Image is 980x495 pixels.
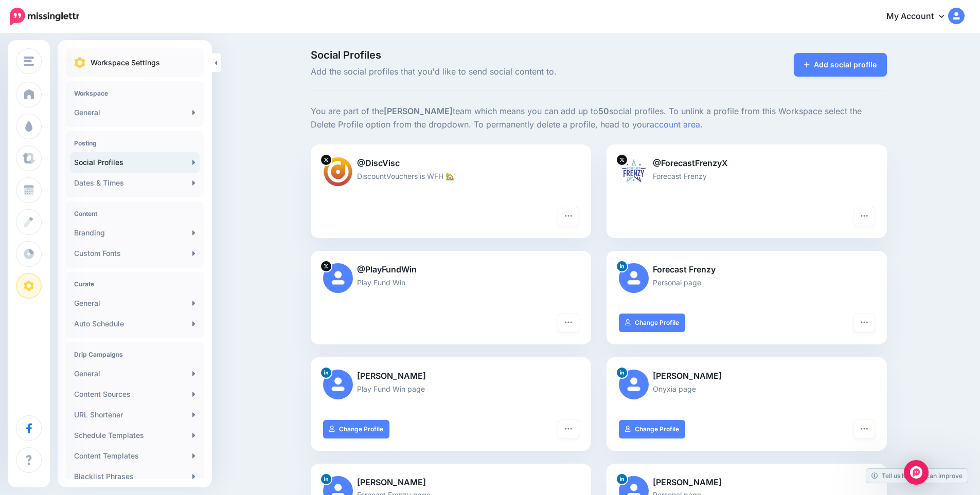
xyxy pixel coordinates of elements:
a: account area [650,119,700,130]
a: Add social profile [794,53,887,77]
p: Personal page [619,277,875,288]
a: Blacklist Phrases [70,466,200,487]
b: [PERSON_NAME] [384,106,453,116]
a: Change Profile [323,420,389,438]
a: General [70,363,200,384]
p: DiscountVouchers is WFH 🏡 [323,170,579,182]
a: Content Templates [70,446,200,466]
span: Social Profiles [311,50,690,60]
a: Custom Fonts [70,243,200,264]
a: Schedule Templates [70,425,200,446]
p: @ForecastFrenzyX [619,157,875,170]
p: Play Fund Win page [323,383,579,395]
p: [PERSON_NAME] [619,370,875,383]
h4: Drip Campaigns [74,351,195,358]
a: Branding [70,223,200,243]
p: [PERSON_NAME] [619,476,875,489]
h4: Content [74,210,195,217]
p: You are part of the team which means you can add up to social profiles. To unlink a profile from ... [311,105,887,132]
h4: Curate [74,280,195,288]
a: Change Profile [619,420,685,438]
b: 50 [598,106,609,116]
p: Play Fund Win [323,277,579,288]
a: Tell us how we can improve [866,469,968,483]
a: Dates & Times [70,173,200,193]
p: [PERSON_NAME] [323,476,579,489]
a: Content Sources [70,384,200,405]
img: user_default_image.png [619,370,649,399]
p: Workspace Settings [91,57,160,69]
span: Add the social profiles that you'd like to send social content to. [311,65,690,79]
p: [PERSON_NAME] [323,370,579,383]
img: CK7CRnTK-82348.jpg [323,157,353,187]
p: Forecast Frenzy [619,170,875,182]
a: Social Profiles [70,152,200,173]
a: Auto Schedule [70,314,200,334]
img: menu.png [24,57,34,66]
p: Onyxia page [619,383,875,395]
h4: Workspace [74,89,195,97]
a: General [70,102,200,123]
p: @PlayFundWin [323,263,579,277]
a: General [70,293,200,314]
p: @DiscVisc [323,157,579,170]
img: user_default_image.png [619,263,649,293]
img: user_default_image.png [323,263,353,293]
img: Missinglettr [10,8,79,25]
img: 3Z0ukZtZ-89536.jpg [619,157,649,187]
p: Forecast Frenzy [619,263,875,277]
a: My Account [876,4,965,29]
img: settings.png [74,57,85,68]
img: user_default_image.png [323,370,353,399]
a: Change Profile [619,314,685,332]
a: URL Shortener [70,405,200,425]
h4: Posting [74,139,195,147]
div: Open Intercom Messenger [904,460,929,485]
